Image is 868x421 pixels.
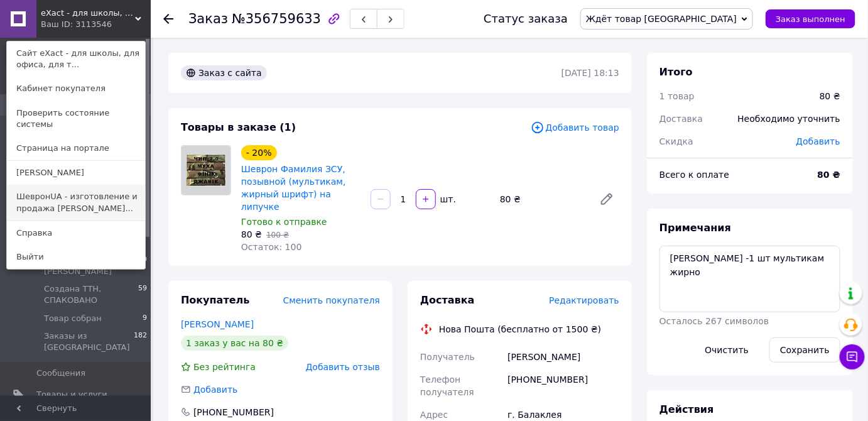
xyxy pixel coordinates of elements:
[44,283,138,306] span: Создана ТТН, СПАКОВАНО
[420,352,475,362] span: Получатель
[266,231,289,239] span: 100 ₴
[7,161,145,185] a: [PERSON_NAME]
[659,316,769,326] span: Осталось 267 символов
[505,346,622,368] div: [PERSON_NAME]
[283,295,380,305] span: Сменить покупателя
[306,362,380,372] span: Добавить отзыв
[138,283,147,306] span: 59
[192,406,275,418] div: [PHONE_NUMBER]
[241,229,262,239] span: 80 ₴
[659,66,693,78] span: Итого
[659,114,703,124] span: Доставка
[484,13,568,25] div: Статус заказа
[659,222,731,234] span: Примечания
[181,319,254,329] a: [PERSON_NAME]
[840,344,865,369] button: Чат с покупателем
[659,91,695,101] span: 1 товар
[7,245,145,269] a: Выйти
[41,8,135,19] span: eXact - для школы, для офиса, для творчества
[7,185,145,220] a: ШевронUA - изготовление и продажа [PERSON_NAME]...
[820,90,840,102] div: 80 ₴
[193,362,256,372] span: Без рейтинга
[420,294,475,306] span: Доставка
[188,11,228,26] span: Заказ
[659,246,840,312] textarea: [PERSON_NAME] -1 шт мультикам жирно
[420,375,474,397] span: Телефон получателя
[7,77,145,101] a: Кабинет покупателя
[241,242,302,252] span: Остаток: 100
[134,331,147,353] span: 182
[505,368,622,403] div: [PHONE_NUMBER]
[659,403,714,415] span: Действия
[7,101,145,136] a: Проверить состояние системы
[776,14,845,24] span: Заказ выполнен
[796,136,840,146] span: Добавить
[181,294,249,306] span: Покупатель
[163,13,173,25] div: Вернуться назад
[586,14,737,24] span: Ждёт товар [GEOGRAPHIC_DATA]
[436,323,604,336] div: Нова Пошта (бесплатно от 1500 ₴)
[7,136,145,160] a: Страница на портале
[181,121,296,133] span: Товары в заказе (1)
[241,145,277,160] div: - 20%
[36,368,85,379] span: Сообщения
[420,410,448,420] span: Адрес
[659,170,729,180] span: Всего к оплате
[193,385,237,395] span: Добавить
[730,105,848,133] div: Необходимо уточнить
[181,336,288,351] div: 1 заказ у вас на 80 ₴
[531,121,619,134] span: Добавить товар
[7,41,145,77] a: Сайт eXact - для школы, для офиса, для т...
[818,170,840,180] b: 80 ₴
[495,190,589,208] div: 80 ₴
[695,337,760,363] button: Очистить
[36,389,107,400] span: Товары и услуги
[44,331,134,353] span: Заказы из [GEOGRAPHIC_DATA]
[7,221,145,245] a: Справка
[659,136,693,146] span: Скидка
[766,9,855,28] button: Заказ выполнен
[232,11,321,26] span: №356759633
[241,217,327,227] span: Готово к отправке
[41,19,94,30] div: Ваш ID: 3113546
[561,68,619,78] time: [DATE] 18:13
[437,193,457,205] div: шт.
[594,187,619,212] a: Редактировать
[44,313,102,324] span: Товар собран
[181,65,267,80] div: Заказ с сайта
[769,337,840,363] button: Сохранить
[143,313,147,324] span: 9
[549,295,619,305] span: Редактировать
[182,146,231,195] img: Шеврон Фамилия ЗСУ, позывной (мультикам, жирный шрифт) на липучке
[241,164,346,212] a: Шеврон Фамилия ЗСУ, позывной (мультикам, жирный шрифт) на липучке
